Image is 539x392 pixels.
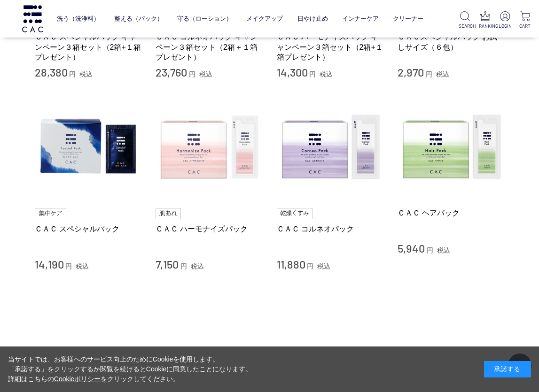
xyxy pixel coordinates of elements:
a: RANKING [479,11,492,30]
a: ＣＡＣ ハーモナイズパック [156,224,263,234]
img: ＣＡＣ ヘアパック [398,94,505,201]
a: SEARCH [459,11,471,30]
span: 円 [189,70,195,78]
span: 28,380 [35,65,68,79]
img: 肌あれ [156,208,181,219]
span: 税込 [79,70,93,78]
span: 税込 [76,262,89,270]
div: 承諾する [484,361,531,377]
span: 税込 [437,246,450,254]
span: 円 [427,246,433,254]
a: Cookieポリシー [54,375,101,383]
span: 税込 [199,70,212,78]
span: 11,880 [277,257,305,271]
span: 23,760 [156,65,187,79]
span: 2,970 [398,65,424,79]
a: クリーナー [393,8,423,29]
p: RANKING [479,23,492,30]
span: 税込 [191,262,204,270]
span: 円 [69,70,76,78]
img: ＣＡＣ スペシャルパック [35,94,142,201]
a: ＣＡＣスペシャルパック お試しサイズ（６包） [398,32,505,52]
a: メイクアップ [246,8,283,29]
p: LOGIN [499,23,511,30]
img: 集中ケア [35,208,67,219]
a: LOGIN [499,11,511,30]
span: 円 [309,70,316,78]
span: 税込 [436,70,449,78]
span: 税込 [320,70,333,78]
span: 円 [65,262,72,270]
a: ＣＡＣ コルネオパック [277,224,384,234]
a: インナーケア [342,8,379,29]
span: 5,940 [398,241,425,255]
p: CART [519,23,531,30]
a: 日やけ止め [297,8,328,29]
span: 14,190 [35,257,64,271]
a: ＣＡＣ スペシャルパック キャンペーン３箱セット（2箱+１箱プレゼント） [35,32,142,62]
img: 乾燥くすみ [277,208,313,219]
p: SEARCH [459,23,471,30]
div: 当サイトでは、お客様へのサービス向上のためにCookieを使用します。 「承諾する」をクリックするか閲覧を続けるとCookieに同意したことになります。 詳細はこちらの をクリックしてください。 [8,354,252,384]
img: logo [21,5,44,32]
span: 7,150 [156,257,179,271]
a: ＣＡＣ スペシャルパック [35,224,142,234]
a: CART [519,11,531,30]
a: ＣＡＣ ヘアパック [398,208,505,218]
span: 税込 [317,262,330,270]
span: 円 [180,262,187,270]
img: ＣＡＣ コルネオパック [277,94,384,201]
img: ＣＡＣ ハーモナイズパック [156,94,263,201]
span: 14,300 [277,65,308,79]
span: 円 [307,262,313,270]
a: 整える（パック） [114,8,163,29]
a: 守る（ローション） [177,8,232,29]
a: 洗う（洗浄料） [57,8,100,29]
span: 円 [426,70,432,78]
